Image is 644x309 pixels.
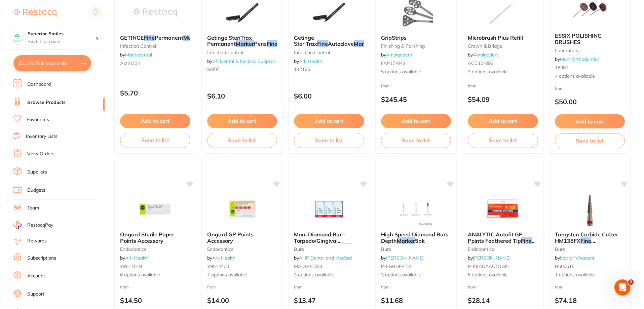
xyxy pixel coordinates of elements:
[555,48,625,53] small: laboratory
[381,231,451,244] b: High Speed Diamond Burs Depth Marker 5pk
[381,60,405,66] span: FAP17-043
[555,237,600,250] span: , [PERSON_NAME]
[27,99,66,106] a: Browse Products
[28,38,96,45] p: Switch account
[468,114,538,128] button: Add to cart
[294,92,364,100] p: $6.00
[555,98,625,106] p: $50.00
[220,192,264,226] img: Ongard GP Points Accessory
[294,34,317,47] span: Getinge SteriTrax
[394,192,438,226] img: High Speed Diamond Burs Depth Marker 5pk
[568,192,612,226] img: Tungsten Carbide Cutter HM138FX Fine, Meisinger
[27,238,47,244] a: Rewards
[207,50,277,55] small: infection control
[555,231,618,244] span: Tungsten Carbide Cutter HM138FX
[125,255,148,261] a: Ark Health
[13,5,56,21] a: Restocq Logo
[27,169,47,176] a: Suppliers
[120,114,190,128] button: Add to cart
[120,52,152,58] span: by
[120,284,129,289] span: from
[28,31,96,37] h4: Superior Smiles
[294,284,303,289] span: from
[386,255,424,261] a: [PERSON_NAME]
[133,192,177,226] img: Ongard Sterile Paper Points Accessory
[381,255,424,261] span: by
[254,40,267,47] span: Pens
[207,35,277,47] b: Getinge SteriTrax Permanent Marker Pens Fine
[381,246,451,252] small: burs
[328,40,354,47] span: Autoclave
[555,33,625,45] b: ESSIX POLISHING BRUSHES
[26,133,58,140] a: Inventory Lists
[207,92,277,100] p: $6.10
[307,192,351,226] img: Mani Diamond Bur - Torpedo/Gingival Curettage, Fine (Paediatric)
[555,263,574,269] span: B600515
[236,40,254,47] em: Marker
[294,133,364,148] button: Save to list
[294,58,322,64] span: by
[381,69,451,75] span: 5 options available
[207,255,235,261] span: by
[207,263,229,269] span: Y9514400
[207,66,220,72] span: SM04
[381,272,451,278] span: 3 options available
[13,9,56,17] img: Restocq Logo
[628,279,634,285] span: 2
[473,52,499,58] a: Amalgadent
[125,52,152,58] a: Matrixdental
[397,237,415,244] em: Marker
[468,263,508,269] span: P-KEANAAUTOGP
[27,116,49,123] a: Favourites
[144,34,155,41] em: Fine
[120,246,190,252] small: endodontics
[381,52,412,58] span: by
[294,231,364,244] b: Mani Diamond Bur - Torpedo/Gingival Curettage, Fine (Paediatric)
[381,297,451,304] p: $11.68
[555,56,600,62] span: by
[468,95,538,103] p: $54.09
[468,231,538,244] b: ANALYTIC Autofit GP Points Feathered Tip Fine Fine x100
[468,35,538,41] b: Microbrush Plus Refill
[354,40,372,47] em: Marker
[207,246,277,252] small: endodontics
[294,114,364,128] button: Add to cart
[473,255,510,261] a: [PERSON_NAME]
[555,297,625,304] p: $74.18
[212,58,276,64] a: VP Dental & Medical Supplies
[381,35,451,41] b: GripStrips
[212,255,235,261] a: Ark Health
[381,95,451,103] p: $245.45
[294,35,364,47] b: Getinge SteriTrax Fine Autoclave Marker
[294,263,322,269] span: MADB-CD03
[207,272,277,278] span: 7 options available
[207,231,254,244] span: Ongard GP Points Accessory
[207,284,216,289] span: from
[341,243,352,250] em: Fine
[468,255,510,261] span: by
[468,246,538,252] small: endodontics
[207,114,277,128] button: Add to cart
[381,284,390,289] span: from
[294,246,364,252] small: burs
[468,231,523,244] span: ANALYTIC Autofit GP Points Feathered Tip
[120,272,190,278] span: 6 options available
[468,133,538,148] button: Save to list
[27,273,45,279] a: Account
[299,58,322,64] a: Ark Health
[120,34,144,41] span: GETINGE
[468,284,477,289] span: from
[468,60,493,66] span: ACC10-093
[294,297,364,304] p: $13.47
[468,69,538,75] span: 3 options available
[468,52,499,58] span: by
[555,272,625,278] span: 1 options available
[120,60,140,66] span: AMSM04
[468,43,538,49] small: crown & bridge
[294,255,352,261] span: by
[555,65,568,71] span: 18981
[468,83,477,88] span: from
[614,279,631,296] iframe: Intercom live chat
[120,231,174,244] span: Ongard Sterile Paper Points Accessory
[120,35,190,41] b: GETINGE Fine Permanent Marker Black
